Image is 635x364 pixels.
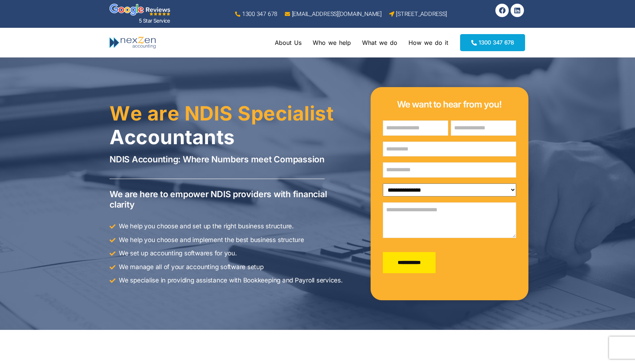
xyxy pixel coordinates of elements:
a: What we do [356,28,403,57]
a: Who we help [307,28,356,57]
span: We set up accounting softwares for you. [117,249,237,258]
span: [EMAIL_ADDRESS][DOMAIN_NAME] [290,10,382,19]
h2: 5 Star Service [110,18,170,24]
a: 1300 347 678 [460,34,525,51]
h2: We want to hear from you! [383,99,516,110]
span: Accountants [110,125,235,149]
span: [STREET_ADDRESS] [394,10,447,19]
span: We manage all of your accounting software setup [117,262,264,272]
a: 1300 347 678 [234,10,277,19]
span: We help you choose and set up the right business structure. [117,222,294,231]
span: We help you choose and implement the best business structure [117,235,304,245]
div: NDIS Accounting: Where Numbers meet Compassion [110,155,348,164]
div: We are here to empower NDIS providers with financial clarity [110,189,348,210]
a: How we do it [403,28,454,57]
span: We specialise in providing assistance with Bookkeeping and Payroll services. [117,276,343,285]
span: 1300 347 678 [240,10,277,19]
a: About Us [269,28,307,57]
a: [EMAIL_ADDRESS][DOMAIN_NAME] [283,10,382,19]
